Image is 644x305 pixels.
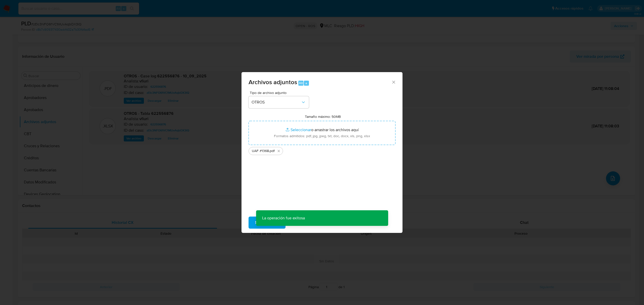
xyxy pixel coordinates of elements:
[305,114,341,119] label: Tamaño máximo: 50MB
[256,210,311,226] p: La operación fue exitosa
[299,81,303,85] span: Alt
[269,148,275,154] span: .pdf
[305,81,307,85] span: a
[249,78,297,86] span: Archivos adjuntos
[252,148,269,154] span: UAF #1368
[276,148,282,154] button: Eliminar UAF #1368.pdf
[255,217,279,228] span: Subir archivo
[294,217,310,228] span: Cancelar
[249,217,286,229] button: Subir archivo
[249,145,395,155] ul: Archivos seleccionados
[391,80,396,84] button: Cerrar
[250,91,310,94] span: Tipo de archivo adjunto
[252,100,301,105] span: OTROS
[249,96,309,108] button: OTROS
